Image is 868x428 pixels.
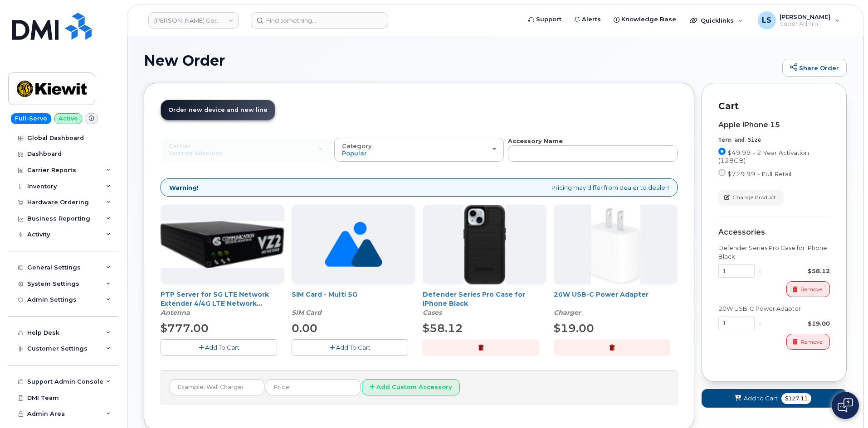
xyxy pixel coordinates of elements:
[732,193,776,202] span: Change Product
[161,221,284,268] img: Casa_Sysem.png
[362,379,460,396] button: Add Custom Accessory
[718,148,726,155] input: $49.99 - 2 Year Activation (128GB)
[423,308,442,317] em: Cases
[718,190,784,206] button: Change Product
[554,290,649,298] a: 20W USB-C Power Adapter
[144,53,778,68] h1: New Order
[765,319,830,328] div: $19.00
[718,228,830,236] div: Accessories
[554,322,594,335] span: $19.00
[292,290,415,317] div: SIM Card - Multi 5G
[554,290,678,317] div: 20W USB-C Power Adapter
[161,290,284,317] div: PTP Server for 5G LTE Network Extender 4/4G LTE Network Extender 3
[169,183,199,192] strong: Warning!
[292,339,408,355] button: Add To Cart
[755,319,765,328] div: x
[782,59,847,77] a: Share Order
[205,344,239,351] span: Add To Cart
[718,244,830,260] div: Defender Series Pro Case for iPhone Black
[292,308,322,317] em: SIM Card
[800,285,822,293] span: Remove
[423,290,546,317] div: Defender Series Pro Case for iPhone Black
[161,308,190,317] em: Antenna
[755,267,765,275] div: x
[744,394,778,403] span: Add to Cart
[591,205,640,284] img: apple20w.jpg
[292,322,317,335] span: 0.00
[170,379,264,395] input: Example: Wall Charger
[325,205,382,284] img: no_image_found-2caef05468ed5679b831cfe6fc140e25e0c280774317ffc20a367ab7fd17291e.png
[786,334,830,350] button: Remove
[463,205,506,284] img: defenderiphone14.png
[334,138,504,161] button: Category Popular
[800,338,822,346] span: Remove
[342,142,372,149] span: Category
[336,344,371,351] span: Add To Cart
[718,136,830,144] div: Term and Size
[718,169,726,176] input: $729.99 - Full Retail
[423,290,525,308] a: Defender Series Pro Case for iPhone Black
[765,267,830,275] div: $58.12
[508,137,563,144] strong: Accessory Name
[342,149,367,157] span: Popular
[781,393,811,404] span: $127.11
[161,339,277,355] button: Add To Cart
[718,100,830,113] p: Cart
[786,281,830,297] button: Remove
[161,178,678,197] div: Pricing may differ from dealer to dealer!
[727,170,791,178] span: $729.99 - Full Retail
[838,398,853,413] img: Open chat
[161,322,209,335] span: $777.00
[266,379,361,395] input: Price
[292,290,357,298] a: SIM Card - Multi 5G
[718,304,830,313] div: 20W USB-C Power Adapter
[702,389,847,408] button: Add to Cart $127.11
[554,308,581,317] em: Charger
[718,121,830,129] div: Apple iPhone 15
[718,149,809,164] span: $49.99 - 2 Year Activation (128GB)
[161,290,269,317] a: PTP Server for 5G LTE Network Extender 4/4G LTE Network Extender 3
[423,322,463,335] span: $58.12
[168,106,268,113] span: Order new device and new line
